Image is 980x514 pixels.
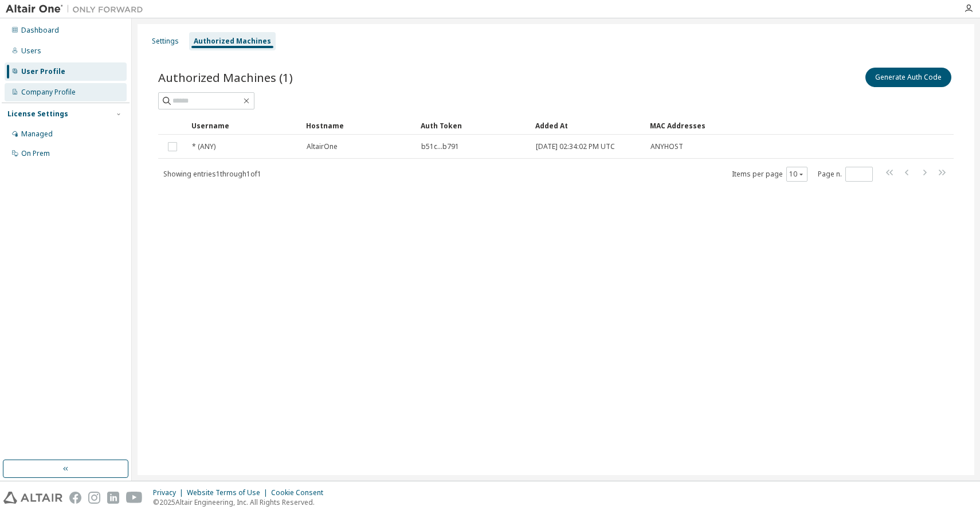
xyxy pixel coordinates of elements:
div: Added At [535,116,641,135]
button: Generate Auth Code [865,68,951,87]
div: Username [191,116,297,135]
div: Auth Token [421,116,526,135]
span: AltairOne [307,142,338,151]
div: Hostname [306,116,411,135]
img: altair_logo.svg [3,492,62,504]
button: 10 [789,170,805,179]
span: Page n. [818,167,873,182]
span: ANYHOST [650,142,683,151]
p: © 2025 Altair Engineering, Inc. All Rights Reserved. [153,497,330,507]
img: instagram.svg [88,492,100,504]
div: On Prem [21,149,50,158]
span: Authorized Machines (1) [158,69,293,85]
img: linkedin.svg [107,492,119,504]
div: Authorized Machines [194,37,271,46]
div: Dashboard [21,26,59,35]
img: facebook.svg [69,492,81,504]
div: Privacy [153,488,187,497]
span: Showing entries 1 through 1 of 1 [163,169,261,179]
span: * (ANY) [192,142,215,151]
img: Altair One [6,3,149,15]
div: Managed [21,130,53,139]
div: Company Profile [21,88,76,97]
img: youtube.svg [126,492,143,504]
span: b51c...b791 [421,142,459,151]
div: License Settings [7,109,68,119]
div: MAC Addresses [650,116,837,135]
div: Users [21,46,41,56]
div: Website Terms of Use [187,488,271,497]
div: Cookie Consent [271,488,330,497]
div: Settings [152,37,179,46]
div: User Profile [21,67,65,76]
span: Items per page [732,167,807,182]
span: [DATE] 02:34:02 PM UTC [536,142,615,151]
